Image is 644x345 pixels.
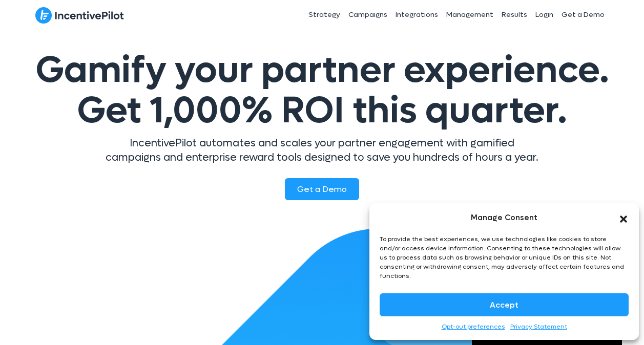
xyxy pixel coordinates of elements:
[391,2,442,28] a: Integrations
[285,178,359,200] a: Get a Demo
[442,2,497,28] a: Management
[35,7,124,24] img: IncentivePilot
[77,87,567,135] span: Get 1,000% ROI this quarter.
[105,136,540,165] p: IncentivePilot automates and scales your partner engagement with gamified campaigns and enterpris...
[557,2,609,28] a: Get a Demo
[297,184,347,195] span: Get a Demo
[531,2,557,28] a: Login
[497,2,531,28] a: Results
[380,234,628,281] div: To provide the best experiences, we use technologies like cookies to store and/or access device i...
[304,2,344,28] a: Strategy
[35,46,609,135] span: Gamify your partner experience.
[234,2,609,28] nav: Header Menu
[380,293,629,316] button: Accept
[618,212,629,223] div: Close dialog
[510,321,567,332] a: Privacy Statement
[442,321,505,332] a: Opt-out preferences
[344,2,391,28] a: Campaigns
[471,211,537,224] div: Manage Consent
